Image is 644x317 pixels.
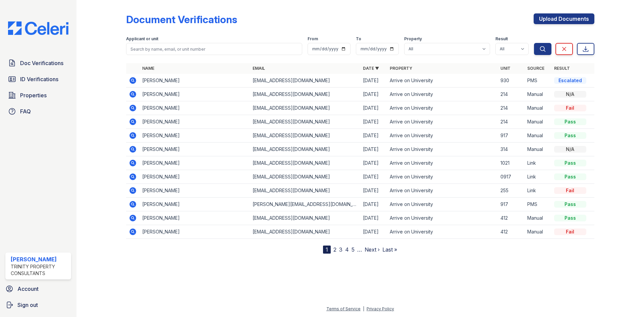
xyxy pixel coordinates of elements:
[525,101,551,115] td: Manual
[308,36,318,42] label: From
[387,198,497,211] td: Arrive on University
[363,306,364,311] div: |
[498,225,525,239] td: 412
[387,184,497,198] td: Arrive on University
[360,156,387,170] td: [DATE]
[140,184,250,198] td: [PERSON_NAME]
[250,143,360,156] td: [EMAIL_ADDRESS][DOMAIN_NAME]
[525,129,551,143] td: Manual
[387,129,497,143] td: Arrive on University
[360,129,387,143] td: [DATE]
[3,298,74,312] a: Sign out
[498,156,525,170] td: 1021
[387,88,497,101] td: Arrive on University
[3,282,74,296] a: Account
[387,115,497,129] td: Arrive on University
[498,88,525,101] td: 214
[554,173,586,180] div: Pass
[250,88,360,101] td: [EMAIL_ADDRESS][DOMAIN_NAME]
[498,184,525,198] td: 255
[140,74,250,88] td: [PERSON_NAME]
[360,115,387,129] td: [DATE]
[525,170,551,184] td: Link
[140,211,250,225] td: [PERSON_NAME]
[250,170,360,184] td: [EMAIL_ADDRESS][DOMAIN_NAME]
[250,101,360,115] td: [EMAIL_ADDRESS][DOMAIN_NAME]
[525,74,551,88] td: PMS
[554,146,586,153] div: N/A
[527,66,544,71] a: Source
[140,143,250,156] td: [PERSON_NAME]
[554,66,570,71] a: Result
[140,198,250,211] td: [PERSON_NAME]
[250,115,360,129] td: [EMAIL_ADDRESS][DOMAIN_NAME]
[554,215,586,221] div: Pass
[360,225,387,239] td: [DATE]
[352,246,355,253] a: 5
[5,56,71,70] a: Doc Verifications
[554,91,586,98] div: N/A
[20,59,63,67] span: Doc Verifications
[5,72,71,86] a: ID Verifications
[250,156,360,170] td: [EMAIL_ADDRESS][DOMAIN_NAME]
[140,101,250,115] td: [PERSON_NAME]
[339,246,342,253] a: 3
[360,74,387,88] td: [DATE]
[387,170,497,184] td: Arrive on University
[498,198,525,211] td: 917
[498,143,525,156] td: 314
[345,246,349,253] a: 4
[5,105,71,118] a: FAQ
[250,129,360,143] td: [EMAIL_ADDRESS][DOMAIN_NAME]
[333,246,336,253] a: 2
[500,66,511,71] a: Unit
[356,36,361,42] label: To
[360,211,387,225] td: [DATE]
[554,187,586,194] div: Fail
[404,36,422,42] label: Property
[140,115,250,129] td: [PERSON_NAME]
[525,198,551,211] td: PMS
[498,101,525,115] td: 214
[525,88,551,101] td: Manual
[495,36,508,42] label: Result
[534,13,594,24] a: Upload Documents
[525,211,551,225] td: Manual
[387,74,497,88] td: Arrive on University
[390,66,412,71] a: Property
[498,211,525,225] td: 412
[365,246,380,253] a: Next ›
[382,246,397,253] a: Last »
[326,306,361,311] a: Terms of Service
[554,201,586,208] div: Pass
[20,107,31,115] span: FAQ
[525,115,551,129] td: Manual
[387,143,497,156] td: Arrive on University
[250,74,360,88] td: [EMAIL_ADDRESS][DOMAIN_NAME]
[525,184,551,198] td: Link
[17,301,38,309] span: Sign out
[142,66,154,71] a: Name
[140,170,250,184] td: [PERSON_NAME]
[20,91,47,99] span: Properties
[11,263,68,277] div: Trinity Property Consultants
[525,143,551,156] td: Manual
[250,184,360,198] td: [EMAIL_ADDRESS][DOMAIN_NAME]
[126,36,158,42] label: Applicant or unit
[360,88,387,101] td: [DATE]
[250,198,360,211] td: [PERSON_NAME][EMAIL_ADDRESS][DOMAIN_NAME]
[387,225,497,239] td: Arrive on University
[554,228,586,235] div: Fail
[360,143,387,156] td: [DATE]
[250,225,360,239] td: [EMAIL_ADDRESS][DOMAIN_NAME]
[363,66,379,71] a: Date ▼
[498,115,525,129] td: 214
[140,88,250,101] td: [PERSON_NAME]
[525,225,551,239] td: Manual
[387,211,497,225] td: Arrive on University
[554,160,586,166] div: Pass
[17,285,39,293] span: Account
[498,129,525,143] td: 917
[360,198,387,211] td: [DATE]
